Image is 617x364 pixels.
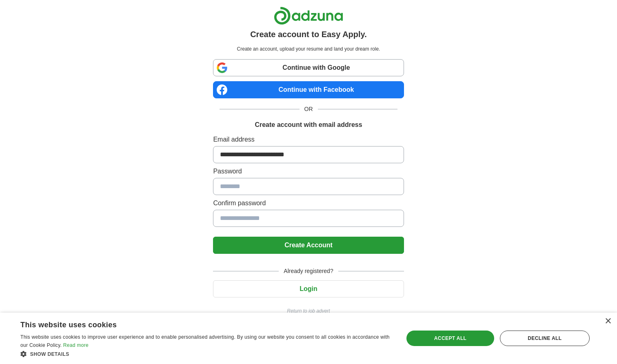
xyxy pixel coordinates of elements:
[213,81,404,98] a: Continue with Facebook
[213,280,404,297] button: Login
[63,342,89,348] a: Read more, opens a new window
[406,331,494,346] div: Accept all
[213,285,404,292] a: Login
[213,198,404,208] label: Confirm password
[213,237,404,254] button: Create Account
[213,59,404,76] a: Continue with Google
[500,331,590,346] div: Decline all
[279,267,338,275] span: Already registered?
[605,318,611,324] div: Close
[30,351,69,357] span: Show details
[274,7,343,25] img: Adzuna logo
[250,28,367,40] h1: Create account to Easy Apply.
[213,135,404,144] label: Email address
[255,120,362,130] h1: Create account with email address
[20,317,372,330] div: This website uses cookies
[300,105,318,113] span: OR
[20,334,390,348] span: This website uses cookies to improve user experience and to enable personalised advertising. By u...
[213,307,404,315] a: Return to job advert
[213,166,404,176] label: Password
[215,45,402,53] p: Create an account, upload your resume and land your dream role.
[20,350,392,358] div: Show details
